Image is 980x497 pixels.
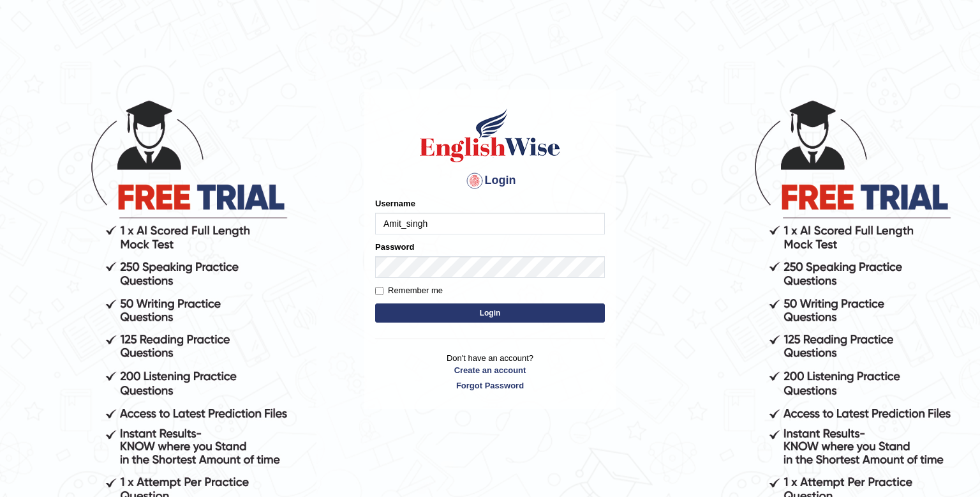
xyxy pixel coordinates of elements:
[375,287,383,295] input: Remember me
[375,364,605,376] a: Create an account
[417,107,563,164] img: Logo of English Wise sign in for intelligent practice with AI
[375,284,443,297] label: Remember me
[375,379,605,392] a: Forgot Password
[375,171,605,191] h4: Login
[375,197,415,210] label: Username
[375,241,414,253] label: Password
[375,303,605,323] button: Login
[375,352,605,392] p: Don't have an account?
